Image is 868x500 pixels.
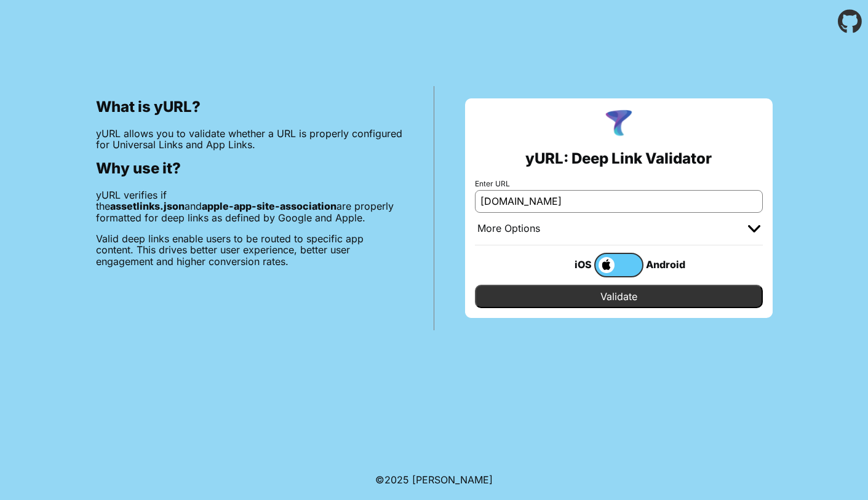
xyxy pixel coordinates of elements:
p: Valid deep links enable users to be routed to specific app content. This drives better user exper... [96,233,403,267]
p: yURL allows you to validate whether a URL is properly configured for Universal Links and App Links. [96,128,403,151]
div: iOS [545,256,594,272]
span: 2025 [384,474,409,486]
img: yURL Logo [603,108,635,140]
a: Michael Ibragimchayev's Personal Site [412,474,493,486]
p: yURL verifies if the and are properly formatted for deep links as defined by Google and Apple. [96,189,403,223]
h2: yURL: Deep Link Validator [525,150,712,167]
input: e.g. https://app.chayev.com/xyx [475,190,763,212]
input: Validate [475,285,763,308]
div: More Options [477,223,540,235]
h2: What is yURL? [96,98,403,116]
label: Enter URL [475,180,763,188]
img: chevron [748,225,760,232]
h2: Why use it? [96,160,403,177]
div: Android [643,256,693,272]
b: assetlinks.json [110,200,185,212]
b: apple-app-site-association [202,200,336,212]
footer: © [375,459,493,500]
